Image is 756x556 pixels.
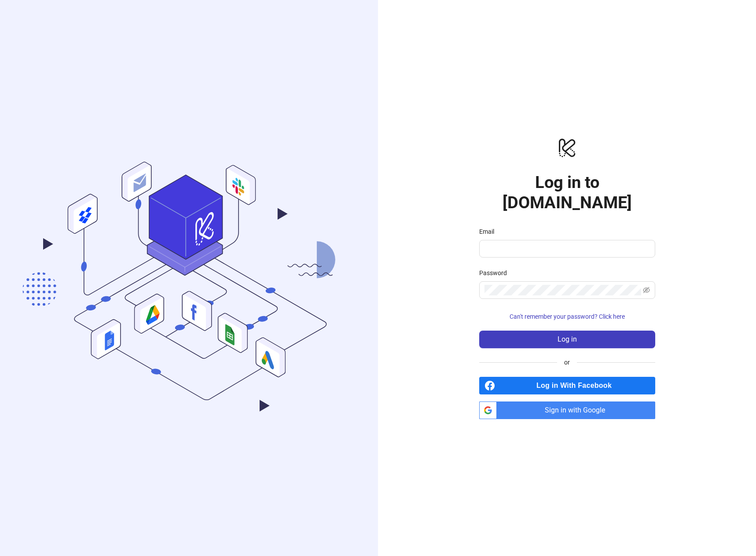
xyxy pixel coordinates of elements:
[479,331,655,348] button: Log in
[557,357,577,367] span: or
[558,335,577,343] span: Log in
[479,377,655,394] a: Log in With Facebook
[479,313,655,320] a: Can't remember your password? Click here
[643,287,650,294] span: eye-invisible
[479,309,655,324] button: Can't remember your password? Click here
[484,285,641,295] input: Password
[499,377,655,394] span: Log in With Facebook
[479,401,655,419] a: Sign in with Google
[479,172,655,213] h1: Log in to [DOMAIN_NAME]
[479,227,500,236] label: Email
[500,401,655,419] span: Sign in with Google
[510,313,625,320] span: Can't remember your password? Click here
[484,243,648,254] input: Email
[479,268,513,278] label: Password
